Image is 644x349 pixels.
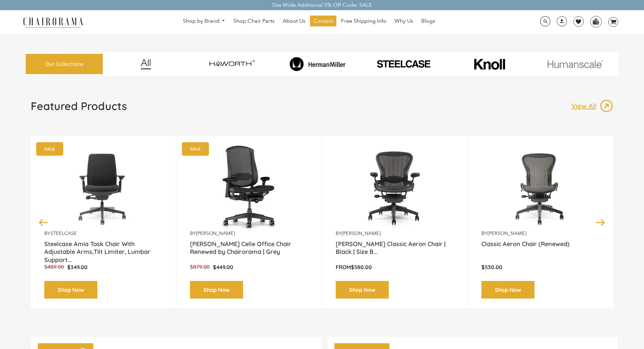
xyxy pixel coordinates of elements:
img: WhatsApp_Image_2024-07-12_at_16.23.01.webp [591,16,601,26]
img: image_13.png [600,99,613,113]
img: image_8_173eb7e0-7579-41b4-bc8e-4ba0b8ba93e8.png [276,57,359,71]
a: Classic Aeron Chair (Renewed) - chairorama Classic Aeron Chair (Renewed) - chairorama [481,146,600,230]
a: Shop Now [336,281,389,299]
img: Classic Aeron Chair (Renewed) - chairorama [481,146,600,230]
span: Shop Chair Parts [233,18,275,25]
a: [PERSON_NAME] [342,230,381,236]
span: $489.00 [44,264,64,270]
img: chairorama [19,16,87,28]
a: Shop by Brand [180,16,229,26]
img: Herman Miller Celle Office Chair Renewed by Chairorama | Grey - chairorama [190,146,308,230]
a: View All [571,99,613,113]
img: image_10_1.png [459,58,520,70]
p: by [481,230,600,237]
span: About Us [283,18,305,25]
img: image_11.png [534,60,617,68]
span: Contact [313,18,333,25]
img: PHOTO-2024-07-09-00-53-10-removebg-preview.png [362,59,445,69]
span: $879.00 [190,264,210,270]
a: Why Us [391,16,416,26]
a: Steelcase Amia Task Chair With Adjustable Arms,Tilt Limiter, Lumbar Support... [44,240,163,257]
p: From [336,264,454,271]
p: by [44,230,163,237]
a: Free Shipping Info [338,16,390,26]
a: Shop Now [481,281,534,299]
a: [PERSON_NAME] [487,230,526,236]
img: Amia Chair by chairorama.com [44,146,163,230]
span: Free Shipping Info [341,18,386,25]
a: Blogs [418,16,438,26]
p: by [336,230,454,237]
a: Featured Products [31,99,127,118]
span: $349.00 [67,264,88,270]
a: Shop Now [190,281,243,299]
img: image_7_14f0750b-d084-457f-979a-a1ab9f6582c4.png [190,54,273,74]
span: $580.00 [351,264,372,270]
text: SALE [190,147,200,151]
p: View All [571,102,600,110]
button: Previous [38,216,49,228]
a: [PERSON_NAME] [196,230,235,236]
a: Contact [310,16,336,26]
a: About Us [279,16,309,26]
a: Our Collections [26,54,103,74]
a: Herman Miller Classic Aeron Chair | Black | Size B (Renewed) - chairorama Herman Miller Classic A... [336,146,454,230]
span: $449.00 [213,264,233,270]
a: [PERSON_NAME] Celle Office Chair Renewed by Chairorama | Grey [190,240,308,257]
a: Amia Chair by chairorama.com Renewed Amia Chair chairorama.com [44,146,163,230]
a: Classic Aeron Chair (Renewed) [481,240,600,257]
text: SALE [44,147,55,151]
span: Why Us [395,18,413,25]
span: Blogs [421,18,435,25]
a: Steelcase [50,230,77,236]
span: $530.00 [481,264,502,270]
nav: DesktopNavigation [116,16,502,28]
button: Next [595,216,606,228]
a: Shop Chair Parts [230,16,278,26]
h1: Featured Products [31,99,127,113]
img: Herman Miller Classic Aeron Chair | Black | Size B (Renewed) - chairorama [336,146,454,230]
p: by [190,230,308,237]
a: Shop Now [44,281,97,299]
a: Herman Miller Celle Office Chair Renewed by Chairorama | Grey - chairorama Herman Miller Celle Of... [190,146,308,230]
img: image_12.png [127,59,165,69]
a: [PERSON_NAME] Classic Aeron Chair | Black | Size B... [336,240,454,257]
